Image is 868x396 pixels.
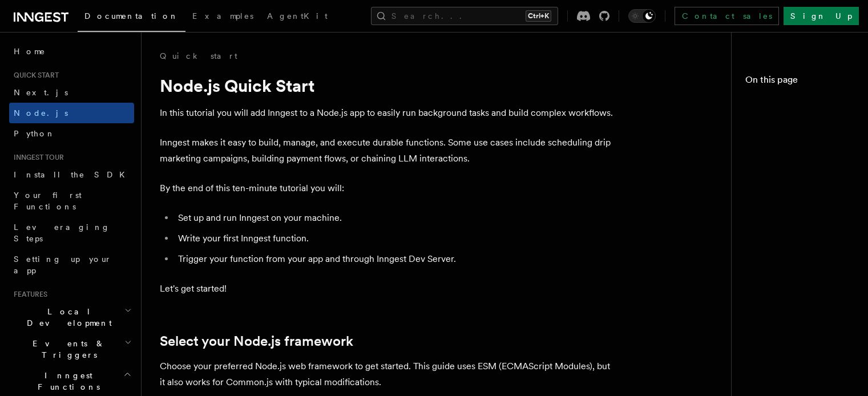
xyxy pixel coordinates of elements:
[175,231,616,247] li: Write your first Inngest function.
[14,108,68,118] span: Node.js
[9,306,124,329] span: Local Development
[9,164,134,185] a: Install the SDK
[9,41,134,62] a: Home
[14,191,82,211] span: Your first Functions
[267,11,328,21] span: AgentKit
[784,7,859,25] a: Sign Up
[14,46,46,57] span: Home
[675,7,779,25] a: Contact sales
[9,338,124,361] span: Events & Triggers
[192,11,253,21] span: Examples
[175,210,616,226] li: Set up and run Inngest on your machine.
[628,9,656,23] button: Toggle dark mode
[160,180,616,196] p: By the end of this ten-minute tutorial you will:
[745,73,854,91] h4: On this page
[9,333,134,365] button: Events & Triggers
[9,82,134,103] a: Next.js
[9,185,134,217] a: Your first Functions
[9,71,59,80] span: Quick start
[175,251,616,267] li: Trigger your function from your app and through Inngest Dev Server.
[9,301,134,333] button: Local Development
[9,103,134,123] a: Node.js
[9,153,64,162] span: Inngest tour
[526,10,551,22] kbd: Ctrl+K
[260,3,334,31] a: AgentKit
[185,3,260,31] a: Examples
[160,135,616,167] p: Inngest makes it easy to build, manage, and execute durable functions. Some use cases include sch...
[9,290,47,299] span: Features
[160,50,237,62] a: Quick start
[9,217,134,249] a: Leveraging Steps
[14,129,55,138] span: Python
[14,170,132,179] span: Install the SDK
[160,75,616,96] h1: Node.js Quick Start
[14,223,110,243] span: Leveraging Steps
[14,254,112,275] span: Setting up your app
[78,3,185,32] a: Documentation
[160,333,353,349] a: Select your Node.js framework
[9,370,123,393] span: Inngest Functions
[160,281,616,297] p: Let's get started!
[9,123,134,144] a: Python
[160,358,616,390] p: Choose your preferred Node.js web framework to get started. This guide uses ESM (ECMAScript Modul...
[84,11,179,21] span: Documentation
[14,88,68,97] span: Next.js
[9,249,134,281] a: Setting up your app
[371,7,558,25] button: Search...Ctrl+K
[160,105,616,121] p: In this tutorial you will add Inngest to a Node.js app to easily run background tasks and build c...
